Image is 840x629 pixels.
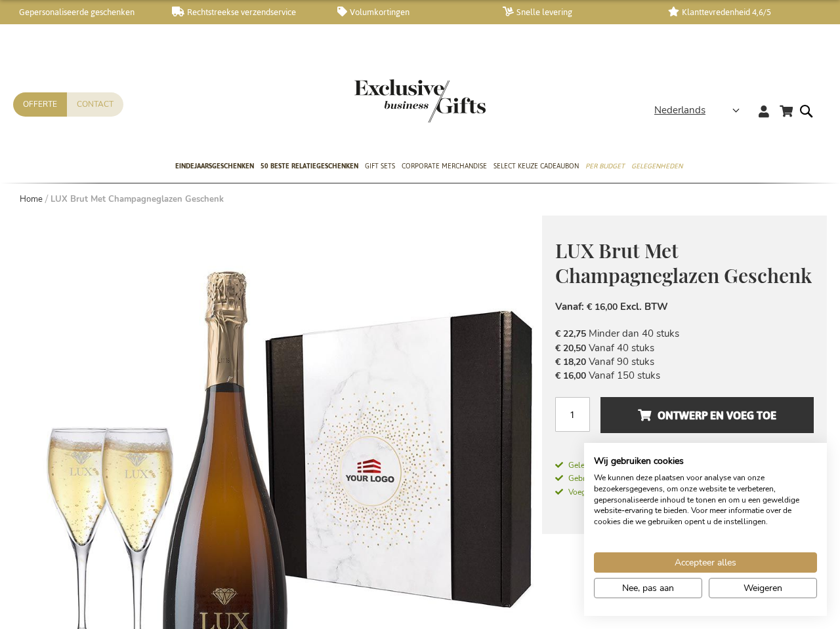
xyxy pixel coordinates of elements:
[175,159,254,173] span: Eindejaarsgeschenken
[555,487,744,497] span: Voeg extra geschenkopties toe in de winkelwagen
[555,237,812,289] span: LUX Brut Met Champagneglazen Geschenk
[555,471,814,485] a: Gebruik onze rechtstreekse verzendservice
[555,459,814,471] a: Geleverd in 1 tot 2 werkdagen
[594,472,817,527] p: We kunnen deze plaatsen voor analyse van onze bezoekersgegevens, om onze website te verbeteren, g...
[493,159,579,173] span: Select Keuze Cadeaubon
[51,193,224,205] strong: LUX Brut Met Champagneglazen Geschenk
[555,327,814,341] li: Minder dan 40 stuks
[555,300,584,313] span: Vanaf:
[13,92,67,117] a: Offerte
[620,300,668,313] span: Excl. BTW
[555,370,586,382] span: € 16,00
[555,341,814,355] li: Vanaf 40 stuks
[594,455,817,467] h2: Wij gebruiken cookies
[555,342,586,354] span: € 20,50
[20,193,43,205] a: Home
[654,103,705,118] span: Nederlands
[631,159,682,173] span: Gelegenheden
[555,355,814,369] li: Vanaf 90 stuks
[709,578,817,598] button: Alle cookies weigeren
[675,556,736,569] span: Accepteer alles
[654,103,748,118] div: Nederlands
[585,159,625,173] span: Per Budget
[594,578,702,598] button: Pas cookie voorkeuren aan
[354,79,420,123] a: store logo
[261,159,358,173] span: 50 beste relatiegeschenken
[555,397,590,432] input: Aantal
[354,79,486,123] img: Exclusive Business gifts logo
[594,552,817,573] button: Accepteer alle cookies
[744,581,782,595] span: Weigeren
[555,485,814,499] a: Voeg extra geschenkopties toe in de winkelwagen
[587,301,618,313] span: € 16,00
[555,328,586,340] span: € 22,75
[402,159,487,173] span: Corporate Merchandise
[555,369,814,383] li: Vanaf 150 stuks
[365,159,395,173] span: Gift Sets
[555,473,717,484] span: Gebruik onze rechtstreekse verzendservice
[555,356,586,368] span: € 18,20
[638,405,776,426] span: Ontwerp en voeg toe
[622,581,674,595] span: Nee, pas aan
[67,92,123,117] a: Contact
[600,397,814,433] button: Ontwerp en voeg toe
